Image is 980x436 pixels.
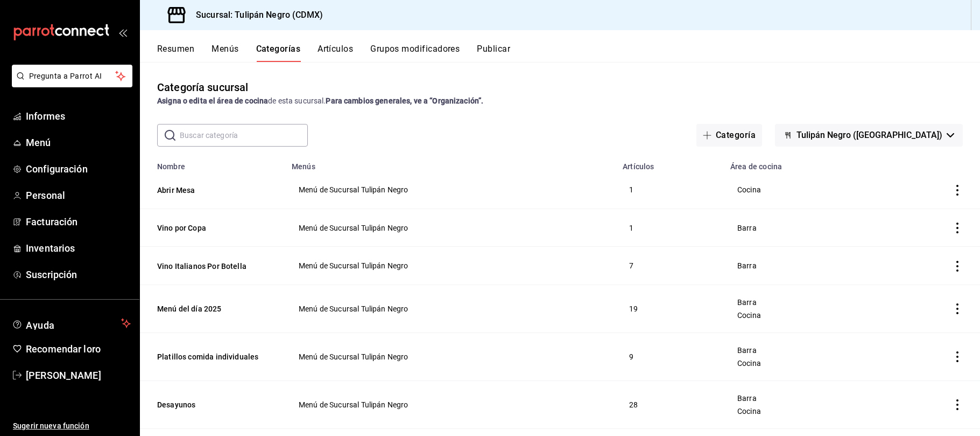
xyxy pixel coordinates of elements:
font: Ayuda [26,320,55,331]
font: Para cambios generales, ve a “Organización”. [326,96,483,105]
div: pestañas de navegación [157,43,980,62]
font: Grupos modificadores [370,44,460,54]
font: Nombre [157,163,185,171]
font: Artículos [623,163,654,171]
font: Recomendar loro [26,343,101,355]
font: Suscripción [26,269,77,280]
button: Categoría [696,124,762,147]
font: [PERSON_NAME] [26,370,101,381]
span: Menú de Sucursal Tulipán Negro [299,305,603,313]
button: Platillos comida individuales [157,351,265,362]
button: Vino por Copa [157,223,265,233]
font: Categoría [716,130,756,140]
button: Abrir Mesa [157,185,265,196]
a: Pregunta a Parrot AI [8,78,132,89]
font: Personal [26,190,65,201]
font: Pregunta a Parrot AI [29,72,102,80]
font: Publicar [477,44,510,54]
span: Barra [737,395,867,402]
font: Menús [211,44,238,54]
span: Barra [737,224,867,232]
span: Menú de Sucursal Tulipán Negro [299,262,603,269]
font: Categoría sucursal [157,81,248,94]
font: Facturación [26,216,77,227]
button: abrir_cajón_menú [118,28,127,37]
font: Tulipán Negro ([GEOGRAPHIC_DATA]) [796,130,942,140]
span: Barra [737,299,867,306]
font: Resumen [157,44,194,54]
button: actions [952,351,963,362]
button: Tulipán Negro ([GEOGRAPHIC_DATA]) [775,124,963,147]
span: Menú de Sucursal Tulipán Negro [299,401,603,409]
font: Configuración [26,163,88,175]
button: Menú del día 2025 [157,303,265,314]
font: Inventarios [26,243,75,254]
font: de esta sucursal. [268,96,326,105]
button: Pregunta a Parrot AI [12,65,132,87]
td: 1 [616,171,724,209]
span: Cocina [737,312,867,319]
span: Cocina [737,407,867,415]
th: Área de cocina [724,155,880,171]
font: Sucursal: Tulipán Negro (CDMX) [196,10,323,20]
td: 7 [616,247,724,285]
font: Informes [26,110,65,122]
font: Categorías [256,44,301,54]
button: actions [952,399,963,410]
button: actions [952,223,963,233]
span: Barra [737,262,867,269]
span: Menú de Sucursal Tulipán Negro [299,224,603,232]
font: Menú [26,137,51,148]
button: actions [952,261,963,272]
input: Buscar categoría [180,124,308,146]
button: Desayunos [157,399,265,410]
button: actions [952,185,963,196]
span: Menú de Sucursal Tulipán Negro [299,353,603,361]
font: Menús [292,163,315,171]
button: Vino Italianos Por Botella [157,261,265,272]
span: Cocina [737,186,867,193]
font: Asigna o edita el área de cocina [157,96,268,105]
span: Cocina [737,359,867,367]
td: 19 [616,285,724,333]
span: Barra [737,347,867,354]
font: Artículos [318,44,353,54]
td: 28 [616,380,724,428]
span: Menú de Sucursal Tulipán Negro [299,186,603,193]
td: 1 [616,209,724,247]
font: Sugerir nueva función [13,421,89,430]
td: 9 [616,333,724,380]
button: actions [952,303,963,314]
